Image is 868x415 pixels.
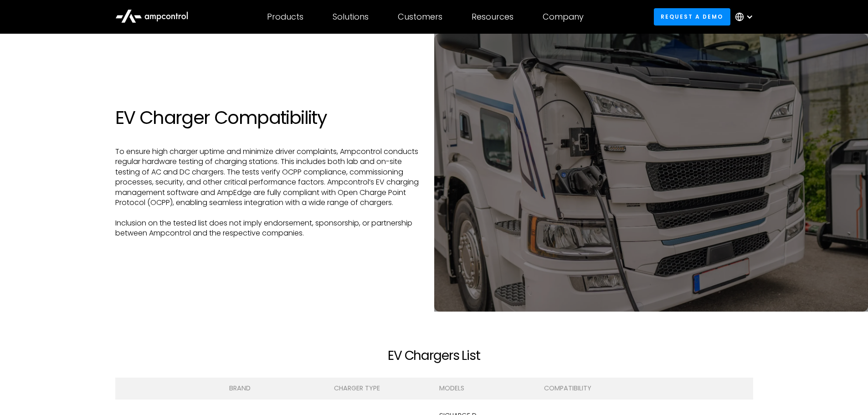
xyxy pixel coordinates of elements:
[333,12,369,22] div: Solutions
[398,12,442,22] div: Customers
[543,12,584,22] div: Company
[439,383,533,393] div: Models
[267,12,303,22] div: Products
[229,383,323,393] div: Brand
[654,8,730,25] a: Request a demo
[115,147,425,239] p: To ensure high charger uptime and minimize driver complaints, Ampcontrol conducts regular hardwar...
[115,107,425,128] h1: EV Charger Compatibility
[295,348,572,364] h2: EV Chargers List
[334,383,428,393] div: Charger Type
[544,383,638,393] div: Compatibility
[472,12,514,22] div: Resources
